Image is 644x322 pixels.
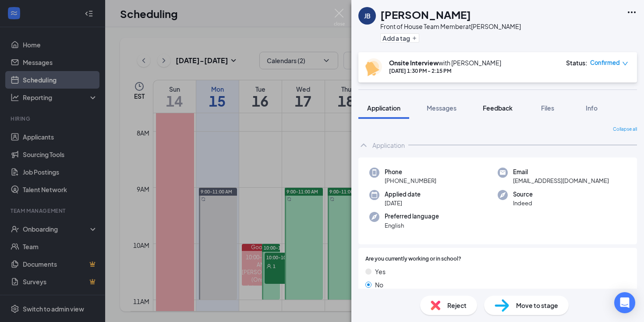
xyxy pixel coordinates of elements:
div: Status : [566,58,587,67]
span: Source [513,190,533,199]
span: Email [513,168,609,176]
span: Phone [385,168,436,176]
h1: [PERSON_NAME] [380,7,471,22]
div: Application [372,141,405,150]
div: Front of House Team Member at [PERSON_NAME] [380,22,521,31]
svg: ChevronUp [358,140,369,150]
span: Feedback [483,104,513,112]
span: [PHONE_NUMBER] [385,176,436,185]
span: [EMAIL_ADDRESS][DOMAIN_NAME] [513,176,609,185]
span: down [622,61,628,67]
div: Open Intercom Messenger [614,292,635,313]
div: JB [364,11,371,20]
span: Info [586,104,598,112]
div: with [PERSON_NAME] [389,58,501,67]
span: Application [367,104,400,112]
span: Move to stage [516,301,558,310]
span: Indeed [513,199,533,208]
span: Confirmed [590,58,620,67]
button: PlusAdd a tag [380,33,419,43]
div: [DATE] 1:30 PM - 2:15 PM [389,67,501,75]
b: Onsite Interview [389,59,439,67]
span: English [385,221,439,230]
span: No [375,280,383,290]
span: Messages [427,104,456,112]
span: [DATE] [385,199,421,208]
span: Reject [447,301,467,310]
span: Collapse all [613,126,637,133]
span: Files [541,104,554,112]
svg: Ellipses [626,7,637,18]
span: Are you currently working or in school? [365,255,461,263]
span: Yes [375,267,386,276]
span: Applied date [385,190,421,199]
span: Preferred language [385,212,439,221]
svg: Plus [412,36,417,41]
